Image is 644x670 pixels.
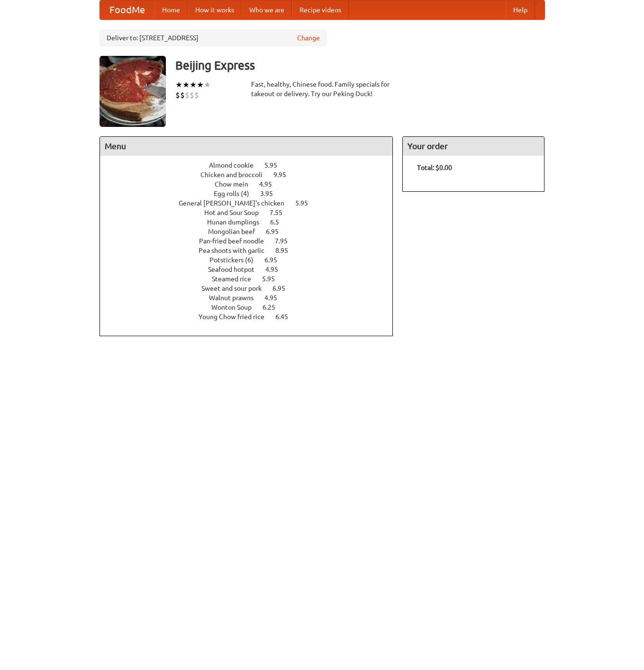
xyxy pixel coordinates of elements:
span: 4.95 [259,180,281,188]
a: Pea shoots with garlic 8.95 [199,247,306,254]
span: 8.95 [275,247,298,254]
a: Hunan dumplings 6.5 [207,218,297,226]
a: FoodMe [100,0,154,19]
span: 4.95 [264,294,287,302]
span: Hunan dumplings [207,218,269,226]
a: Walnut prawns 4.95 [209,294,295,302]
span: 6.95 [264,256,287,264]
li: $ [175,90,180,100]
a: Egg rolls (4) 3.95 [214,190,290,197]
img: angular.jpg [100,56,166,127]
span: Sweet and sour pork [201,285,271,292]
span: 7.55 [270,209,292,216]
span: Pan-fried beef noodle [199,237,273,245]
span: Young Chow fried rice [199,313,274,321]
span: Egg rolls (4) [214,190,259,197]
span: 7.95 [275,237,297,245]
span: 6.25 [263,304,285,311]
a: Young Chow fried rice 6.45 [199,313,306,321]
li: ★ [182,80,190,90]
a: Help [506,0,535,19]
a: Sweet and sour pork 6.95 [201,285,303,292]
a: Change [297,33,320,43]
a: Pan-fried beef noodle 7.95 [199,237,305,245]
span: Chicken and broccoli [200,171,272,179]
a: Chicken and broccoli 9.95 [200,171,304,179]
span: 4.95 [265,266,288,273]
li: $ [185,90,190,100]
span: 6.5 [270,218,289,226]
span: 6.95 [266,228,288,235]
span: Pea shoots with garlic [199,247,274,254]
div: Fast, healthy, Chinese food. Family specials for takeout or delivery. Try our Peking Duck! [251,80,393,98]
a: Wonton Soup 6.25 [211,304,293,311]
span: Chow mein [215,180,258,188]
a: Home [154,0,188,19]
span: 6.45 [275,313,298,321]
span: General [PERSON_NAME]'s chicken [179,199,294,207]
li: ★ [175,80,182,90]
li: $ [180,90,185,100]
a: Potstickers (6) 6.95 [209,256,295,264]
li: $ [190,90,194,100]
span: 5.95 [295,199,317,207]
li: $ [194,90,199,100]
span: Seafood hotpot [208,266,264,273]
span: 9.95 [273,171,296,179]
a: Steamed rice 5.95 [212,275,292,283]
a: Seafood hotpot 4.95 [208,266,296,273]
a: Chow mein 4.95 [215,180,290,188]
a: Almond cookie 5.95 [209,161,295,169]
span: 5.95 [264,161,287,169]
li: ★ [197,80,204,90]
span: Wonton Soup [211,304,261,311]
a: How it works [188,0,242,19]
a: Recipe videos [292,0,349,19]
a: Who we are [242,0,292,19]
span: Hot and Sour Soup [204,209,268,216]
span: Walnut prawns [209,294,263,302]
a: Hot and Sour Soup 7.55 [204,209,300,216]
b: Total: $0.00 [417,164,452,171]
li: ★ [204,80,211,90]
li: ★ [190,80,197,90]
h4: Menu [100,137,393,156]
span: 5.95 [262,275,284,283]
span: 6.95 [272,285,295,292]
span: Potstickers (6) [209,256,263,264]
span: Almond cookie [209,161,263,169]
span: Mongolian beef [208,228,264,235]
h4: Your order [403,137,544,156]
span: 3.95 [260,190,282,197]
a: General [PERSON_NAME]'s chicken 5.95 [179,199,326,207]
span: Steamed rice [212,275,261,283]
a: Mongolian beef 6.95 [208,228,296,235]
h3: Beijing Express [175,56,545,75]
div: Deliver to: [STREET_ADDRESS] [100,29,327,46]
